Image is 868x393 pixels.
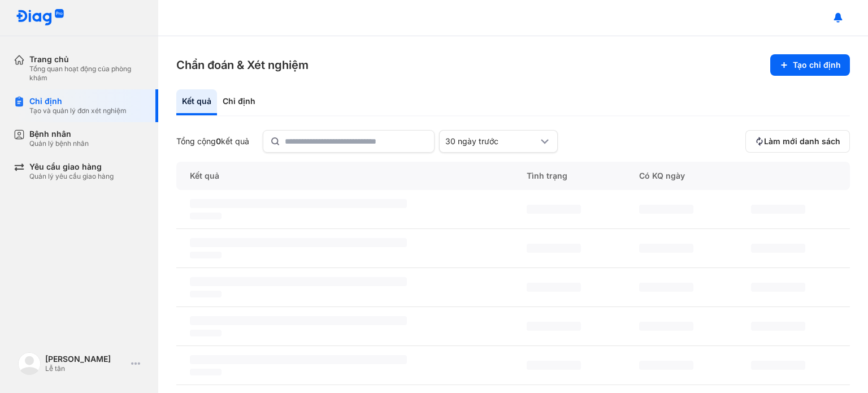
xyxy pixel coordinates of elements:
[751,205,805,214] span: ‌
[176,162,513,190] div: Kết quả
[751,283,805,292] span: ‌
[190,355,407,364] span: ‌
[527,322,581,331] span: ‌
[216,136,221,146] span: 0
[527,205,581,214] span: ‌
[190,252,222,258] span: ‌
[16,9,64,27] img: logo
[770,54,850,76] button: Tạo chỉ định
[527,244,581,253] span: ‌
[751,361,805,370] span: ‌
[527,361,581,370] span: ‌
[29,96,127,106] div: Chỉ định
[190,316,407,325] span: ‌
[527,283,581,292] span: ‌
[45,354,127,364] div: [PERSON_NAME]
[190,238,407,247] span: ‌
[639,322,693,331] span: ‌
[176,136,249,146] div: Tổng cộng kết quả
[29,64,145,83] div: Tổng quan hoạt động của phòng khám
[639,283,693,292] span: ‌
[639,361,693,370] span: ‌
[29,139,89,148] div: Quản lý bệnh nhân
[176,57,309,73] h3: Chẩn đoán & Xét nghiệm
[445,136,538,146] div: 30 ngày trước
[190,330,222,336] span: ‌
[190,199,407,208] span: ‌
[29,172,114,181] div: Quản lý yêu cầu giao hàng
[29,162,114,172] div: Yêu cầu giao hàng
[639,244,693,253] span: ‌
[626,162,738,190] div: Có KQ ngày
[513,162,626,190] div: Tình trạng
[190,213,222,219] span: ‌
[176,89,217,115] div: Kết quả
[29,54,145,64] div: Trang chủ
[190,277,407,286] span: ‌
[217,89,261,115] div: Chỉ định
[751,322,805,331] span: ‌
[45,364,127,373] div: Lễ tân
[18,352,41,375] img: logo
[639,205,693,214] span: ‌
[190,369,222,375] span: ‌
[190,291,222,297] span: ‌
[745,130,850,153] button: Làm mới danh sách
[764,136,840,146] span: Làm mới danh sách
[29,129,89,139] div: Bệnh nhân
[751,244,805,253] span: ‌
[29,106,127,115] div: Tạo và quản lý đơn xét nghiệm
